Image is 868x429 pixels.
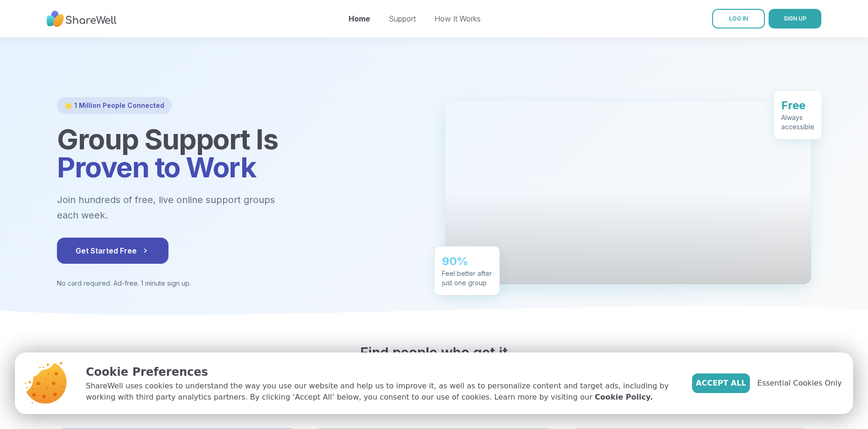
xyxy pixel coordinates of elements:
[595,392,653,403] a: Cookie Policy.
[781,96,814,111] div: Free
[781,111,814,130] div: Always accessible
[57,125,423,181] h1: Group Support Is
[86,380,677,403] p: ShareWell uses cookies to understand the way you use our website and help us to improve it, as we...
[57,192,326,223] p: Join hundreds of free, live online support groups each week.
[389,14,416,23] a: Support
[692,373,750,393] button: Accept All
[57,279,423,288] p: No card required. Ad-free. 1 minute sign up.
[696,378,746,389] span: Accept All
[442,252,492,267] div: 90%
[434,14,481,23] a: How It Works
[57,97,172,114] div: 🌟 1 Million People Connected
[349,14,370,23] a: Home
[442,267,492,286] div: Feel better after just one group
[57,344,811,361] h2: Find people who get it
[784,15,806,22] span: SIGN UP
[769,9,821,28] button: SIGN UP
[47,6,117,32] img: ShareWell Nav Logo
[57,150,256,184] span: Proven to Work
[57,238,168,264] button: Get Started Free
[729,15,748,22] span: LOG IN
[76,245,150,256] span: Get Started Free
[712,9,765,28] a: LOG IN
[757,378,842,389] span: Essential Cookies Only
[86,364,677,380] p: Cookie Preferences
